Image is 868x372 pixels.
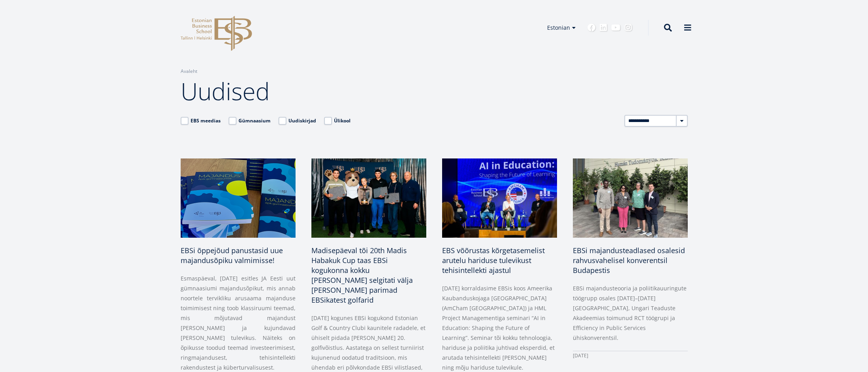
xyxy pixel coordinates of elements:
label: Gümnaasium [229,117,271,125]
h1: Uudised [181,75,688,107]
img: Ai in Education [442,158,557,238]
a: Instagram [624,24,632,32]
span: EBSi õppejõud panustasid uue majandusõpiku valmimisse! [181,246,283,265]
span: EBSi majandusteadlased osalesid rahvusvahelisel konverentsil Budapestis [573,246,685,275]
a: Youtube [611,24,620,32]
span: Madisepäeval tõi 20th Madis Habakuk Cup taas EBSi kogukonna kokku [PERSON_NAME] selgitati välja [... [311,246,413,305]
label: Uudiskirjad [279,117,316,125]
a: Linkedin [599,24,607,32]
label: EBS meedias [181,117,221,125]
a: Facebook [588,24,595,32]
a: Avaleht [181,67,197,75]
label: Ülikool [324,117,351,125]
img: 20th Madis Habakuk Cup [311,158,426,238]
span: EBS võõrustas kõrgetasemelist arutelu hariduse tulevikust tehisintellekti ajastul [442,246,545,275]
p: EBSi majandusteooria ja poliitikauuringute töögrupp osales [DATE]–[DATE] [GEOGRAPHIC_DATA], Ungar... [573,283,688,343]
img: Majandusõpik [181,158,296,238]
div: [DATE] [573,351,688,361]
img: a [573,158,688,238]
